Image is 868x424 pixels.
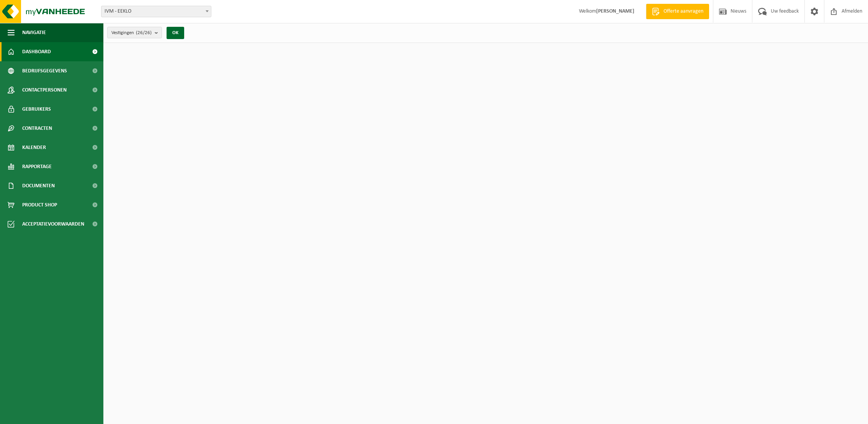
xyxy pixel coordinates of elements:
span: Offerte aanvragen [662,8,705,15]
span: Rapportage [22,157,52,176]
button: OK [167,27,184,39]
span: Gebruikers [22,100,51,119]
span: IVM - EEKLO [101,6,211,17]
strong: [PERSON_NAME] [596,8,634,14]
span: Documenten [22,176,55,195]
span: Dashboard [22,42,51,61]
span: IVM - EEKLO [101,6,211,17]
span: Bedrijfsgegevens [22,61,67,80]
count: (26/26) [136,30,152,35]
span: Contactpersonen [22,80,67,100]
span: Product Shop [22,195,57,214]
span: Contracten [22,119,52,138]
a: Offerte aanvragen [646,4,709,19]
span: Acceptatievoorwaarden [22,214,84,234]
span: Kalender [22,138,46,157]
button: Vestigingen(26/26) [107,27,162,38]
span: Vestigingen [111,27,152,39]
span: Navigatie [22,23,46,42]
